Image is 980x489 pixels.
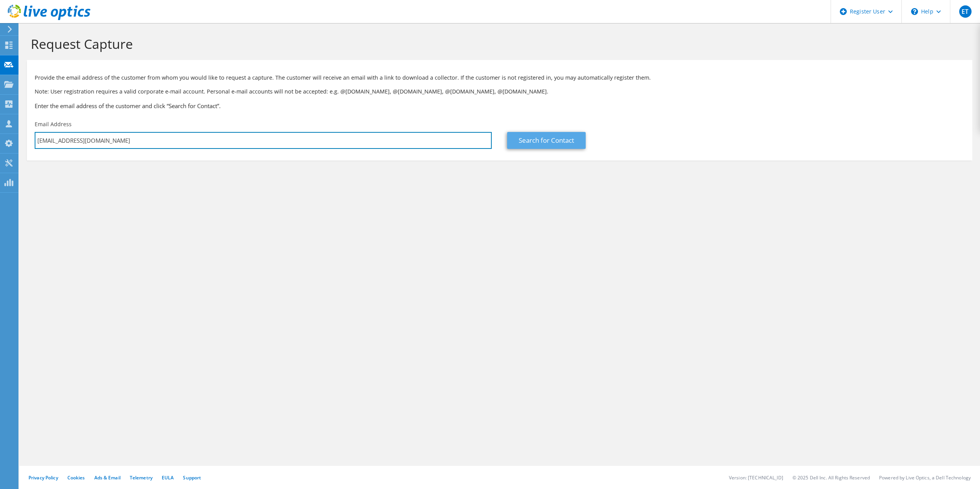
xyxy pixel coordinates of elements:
[792,474,870,481] li: © 2025 Dell Inc. All Rights Reserved
[959,5,972,18] span: ET
[31,36,965,52] h1: Request Capture
[67,474,85,481] a: Cookies
[28,474,58,481] a: Privacy Policy
[35,73,965,82] p: Provide the email address of the customer from whom you would like to request a capture. The cust...
[35,87,965,96] p: Note: User registration requires a valid corporate e-mail account. Personal e-mail accounts will ...
[507,132,586,149] a: Search for Contact
[162,474,174,481] a: EULA
[35,120,72,128] label: Email Address
[729,474,783,481] li: Version: [TECHNICAL_ID]
[35,102,965,110] h3: Enter the email address of the customer and click “Search for Contact”.
[94,474,121,481] a: Ads & Email
[183,474,201,481] a: Support
[911,8,918,15] svg: \n
[130,474,152,481] a: Telemetry
[879,474,971,481] li: Powered by Live Optics, a Dell Technology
